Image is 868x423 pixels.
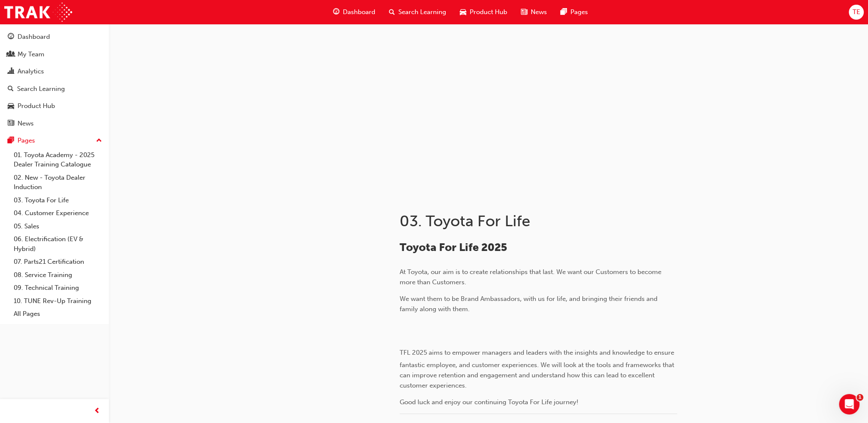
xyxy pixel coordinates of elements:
span: At Toyota, our aim is to create relationships that last. We want our Customers to become more tha... [400,268,663,286]
div: Analytics [18,67,44,76]
a: car-iconProduct Hub [453,3,514,21]
div: Dashboard [18,32,50,42]
a: Product Hub [3,98,105,114]
a: 03. Toyota For Life [10,194,105,207]
span: pages-icon [8,137,14,145]
div: News [18,119,34,128]
a: search-iconSearch Learning [382,3,453,21]
span: Pages [570,7,588,17]
span: pages-icon [561,7,567,18]
a: 09. Technical Training [10,281,105,295]
span: news-icon [8,120,14,128]
span: car-icon [8,102,14,110]
span: Toyota For Life 2025 [400,241,507,254]
span: guage-icon [8,33,14,41]
span: news-icon [521,7,527,18]
span: prev-icon [94,406,100,417]
a: Search Learning [3,81,105,97]
span: up-icon [96,135,102,146]
span: search-icon [8,85,14,93]
button: Pages [3,133,105,149]
div: Pages [18,136,35,146]
div: Product Hub [18,101,55,111]
span: Search Learning [398,7,446,17]
a: Dashboard [3,29,105,45]
a: news-iconNews [514,3,554,21]
a: 05. Sales [10,220,105,233]
span: guage-icon [333,7,339,18]
div: Search Learning [17,84,65,94]
a: 10. TUNE Rev-Up Training [10,295,105,308]
a: 02. New - Toyota Dealer Induction [10,171,105,194]
a: News [3,116,105,131]
span: people-icon [8,51,14,58]
h1: 03. Toyota For Life [400,212,680,230]
a: 06. Electrification (EV & Hybrid) [10,233,105,255]
a: 04. Customer Experience [10,207,105,220]
a: 07. Parts21 Certification [10,255,105,268]
span: News [531,7,547,17]
span: TFL 2025 aims to empower managers and leaders with the insights and knowledge to ensure fantastic... [400,349,676,389]
span: Product Hub [470,7,507,17]
iframe: Intercom live chat [839,394,859,414]
img: Trak [4,3,72,22]
a: All Pages [10,307,105,321]
a: guage-iconDashboard [326,3,382,21]
span: Dashboard [343,7,375,17]
a: 08. Service Training [10,268,105,282]
a: My Team [3,47,105,62]
span: TE [852,7,860,17]
span: We want them to be Brand Ambassadors, with us for life, and bringing their friends and family alo... [400,295,659,313]
span: search-icon [389,7,395,18]
span: Good luck and enjoy our continuing Toyota For Life journey! [400,398,579,406]
a: 01. Toyota Academy - 2025 Dealer Training Catalogue [10,149,105,171]
span: car-icon [460,7,466,18]
a: Analytics [3,64,105,79]
span: chart-icon [8,68,14,76]
a: pages-iconPages [554,3,595,21]
span: 1 [856,394,863,401]
button: DashboardMy TeamAnalyticsSearch LearningProduct HubNews [3,27,105,133]
div: My Team [18,50,44,59]
button: TE [849,5,864,20]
